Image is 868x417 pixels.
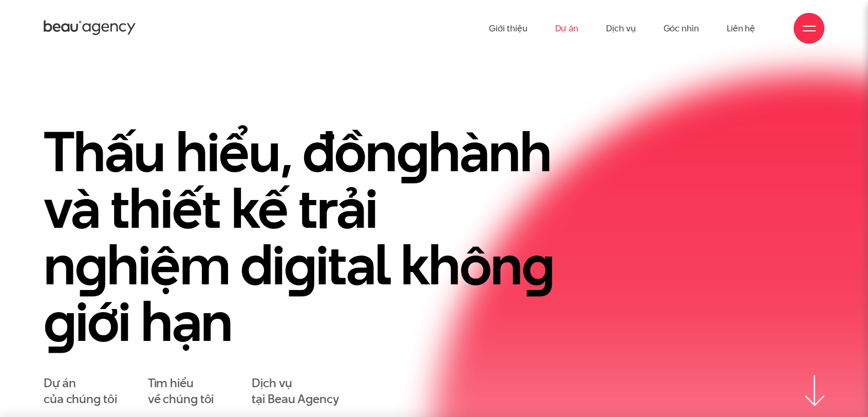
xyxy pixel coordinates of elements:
[75,226,107,303] en: g
[522,226,554,303] en: g
[397,113,428,190] en: g
[44,283,76,360] en: g
[252,375,338,407] a: Dịch vụtại Beau Agency
[284,226,316,303] en: g
[44,375,117,407] a: Dự áncủa chúng tôi
[44,123,556,350] h1: Thấu hiểu, đồn hành và thiết kế trải n hiệm di ital khôn iới hạn
[148,375,214,407] a: Tìm hiểuvề chúng tôi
